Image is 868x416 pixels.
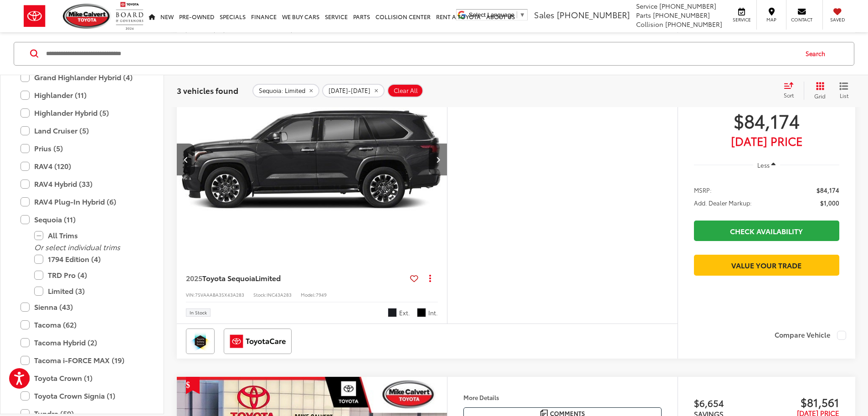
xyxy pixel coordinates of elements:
[753,157,781,173] button: Less
[45,42,797,64] input: Search by Make, Model, or Keyword
[534,9,555,21] span: Sales
[766,395,839,409] span: $81,561
[186,291,195,298] span: VIN:
[259,87,305,94] span: Sequoia: Limited
[814,92,826,99] span: Grid
[429,274,431,282] span: dropdown dots
[399,308,410,317] span: Ext.
[21,123,144,139] label: Land Cruiser (5)
[775,331,846,340] label: Compare Vehicle
[202,272,255,283] span: Toyota Sequoia
[804,81,832,99] button: Grid View
[21,87,144,103] label: Highlander (11)
[21,158,144,174] label: RAV4 (120)
[21,370,144,386] label: Toyota Crown (1)
[636,20,663,29] span: Collision
[694,136,839,145] span: [DATE] PRICE
[34,283,144,299] label: Limited (3)
[820,198,839,207] span: $1,000
[188,330,213,352] img: Toyota Safety Sense Mike Calvert Toyota Houston TX
[255,272,281,283] span: Limited
[463,394,662,401] h4: More Details
[519,11,525,18] span: ▼
[21,388,144,404] label: Toyota Crown Signia (1)
[832,81,855,99] button: List View
[659,1,716,10] span: [PHONE_NUMBER]
[21,176,144,192] label: RAV4 Hybrid (33)
[694,185,712,195] span: MSRP:
[731,16,752,23] span: Service
[34,251,144,267] label: 1794 Edition (4)
[827,16,847,23] span: Saved
[21,211,144,227] label: Sequoia (11)
[186,377,200,394] span: Get Price Drop Alert
[428,308,438,317] span: Int.
[694,255,839,275] a: Value Your Trade
[175,58,447,261] a: 2025 Toyota Sequoia Limited2025 Toyota Sequoia Limited2025 Toyota Sequoia Limited2025 Toyota Sequ...
[177,144,195,175] button: Previous image
[388,308,397,317] span: Midnight Black Metallic
[226,330,290,352] img: ToyotaCare Mike Calvert Toyota Houston TX
[175,58,447,261] div: 2025 Toyota Sequoia Limited 2
[186,273,406,283] a: 2025Toyota SequoiaLimited
[34,267,144,283] label: TRD Pro (4)
[779,81,804,99] button: Select sort value
[422,270,438,286] button: Actions
[21,299,144,315] label: Sienna (43)
[757,161,770,169] span: Less
[301,291,316,298] span: Model:
[694,221,839,241] a: Check Availability
[387,83,423,97] button: Clear All
[653,10,710,20] span: [PHONE_NUMBER]
[21,105,144,121] label: Highlander Hybrid (5)
[21,194,144,210] label: RAV4 Plug-In Hybrid (6)
[694,198,752,207] span: Add. Dealer Markup:
[636,10,651,20] span: Parts
[417,308,426,317] span: Black
[175,58,447,262] img: 2025 Toyota Sequoia Limited
[797,42,838,65] button: Search
[21,140,144,156] label: Prius (5)
[329,87,370,94] span: [DATE]-[DATE]
[694,109,839,132] span: $84,174
[267,291,292,298] span: INC43A283
[195,291,244,298] span: 7SVAAABA3SX43A283
[665,20,722,29] span: [PHONE_NUMBER]
[316,291,327,298] span: 7949
[21,334,144,350] label: Tacoma Hybrid (2)
[791,16,812,23] span: Contact
[817,185,839,195] span: $84,174
[636,1,657,10] span: Service
[252,83,319,97] button: remove Sequoia: Limited
[694,396,767,410] span: $6,654
[34,227,144,243] label: All Trims
[394,87,418,94] span: Clear All
[429,144,447,175] button: Next image
[322,83,385,97] button: remove 2025-2026
[63,4,111,29] img: Mike Calvert Toyota
[177,84,238,95] span: 3 vehicles found
[784,91,794,99] span: Sort
[761,16,781,23] span: Map
[21,352,144,368] label: Tacoma i-FORCE MAX (19)
[557,9,630,21] span: [PHONE_NUMBER]
[34,241,120,252] i: Or select individual trims
[21,69,144,85] label: Grand Highlander Hybrid (4)
[190,310,207,315] span: In Stock
[186,272,202,283] span: 2025
[21,317,144,333] label: Tacoma (62)
[839,91,848,99] span: List
[253,291,267,298] span: Stock:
